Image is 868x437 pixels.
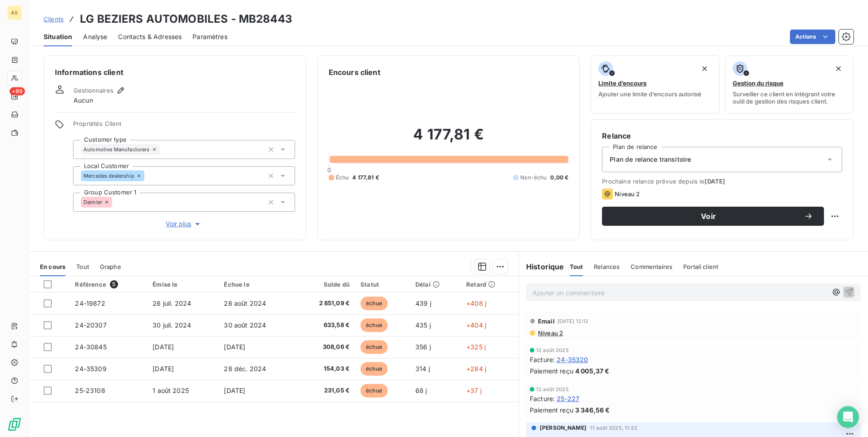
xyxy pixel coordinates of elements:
[144,172,152,180] input: Ajouter une valeur
[615,190,640,198] span: Niveau 2
[598,79,646,87] span: Limite d’encours
[550,174,568,182] span: 0,00 €
[40,263,65,270] span: En cours
[594,263,620,270] span: Relances
[520,174,547,182] span: Non-échu
[602,130,842,141] h6: Relance
[613,213,804,220] span: Voir
[84,173,134,179] span: Mercedes dealership
[84,199,102,205] span: Daimler
[118,32,182,41] span: Contacts & Adresses
[360,281,404,288] div: Statut
[73,120,295,133] span: Propriétés Client
[360,297,388,310] span: échue
[7,5,22,20] div: AS
[55,67,295,78] h6: Informations client
[415,321,431,329] span: 435 j
[166,219,202,228] span: Voir plus
[352,174,379,182] span: 4 177,81 €
[536,348,569,353] span: 12 août 2025
[466,365,486,372] span: +284 j
[100,263,121,270] span: Graphe
[725,55,853,114] button: Gestion du risqueSurveiller ce client en intégrant votre outil de gestion des risques client.
[466,321,486,329] span: +404 j
[7,417,22,432] img: Logo LeanPay
[153,281,213,288] div: Émise le
[705,178,725,185] span: [DATE]
[153,387,189,394] span: 1 août 2025
[74,96,93,105] span: Aucun
[360,362,388,376] span: échue
[329,67,380,78] h6: Encours client
[466,281,513,288] div: Retard
[538,318,555,325] span: Email
[75,343,106,351] span: 24-30845
[160,145,167,154] input: Ajouter une valeur
[153,343,174,351] span: [DATE]
[153,299,191,307] span: 26 juil. 2024
[602,178,842,185] span: Prochaine relance prévue depuis le
[192,32,227,41] span: Paramètres
[519,261,564,272] h6: Historique
[570,263,583,270] span: Tout
[327,166,331,174] span: 0
[631,263,672,270] span: Commentaires
[80,11,292,27] h3: LG BEZIERS AUTOMOBILES - MB28443
[224,343,245,351] span: [DATE]
[415,281,455,288] div: Délai
[610,155,691,164] span: Plan de relance transitoire
[415,299,431,307] span: 439 j
[224,365,266,372] span: 28 déc. 2024
[44,32,72,41] span: Situation
[466,343,486,351] span: +325 j
[602,207,824,226] button: Voir
[415,365,430,372] span: 314 j
[537,329,563,337] span: Niveau 2
[224,387,245,394] span: [DATE]
[530,366,573,376] span: Paiement reçu
[224,299,266,307] span: 26 août 2024
[83,32,107,41] span: Analyse
[530,355,555,364] span: Facture :
[224,321,266,329] span: 30 août 2024
[75,321,106,329] span: 24-20307
[683,263,718,270] span: Portail client
[74,87,113,94] span: Gestionnaires
[224,281,290,288] div: Échue le
[536,387,569,392] span: 12 août 2025
[10,87,25,95] span: +99
[84,147,150,152] span: Automotive Manufacturers
[466,387,482,394] span: +37 j
[75,280,142,288] div: Référence
[575,405,610,415] span: 3 346,56 €
[301,343,350,352] span: 308,06 €
[591,55,719,114] button: Limite d’encoursAjouter une limite d’encours autorisé
[790,30,835,44] button: Actions
[540,424,587,432] span: [PERSON_NAME]
[76,263,89,270] span: Tout
[153,365,174,372] span: [DATE]
[530,405,573,415] span: Paiement reçu
[575,366,610,376] span: 4 005,37 €
[75,299,105,307] span: 24-19872
[598,90,701,98] span: Ajouter une limite d’encours autorisé
[301,321,350,330] span: 633,58 €
[557,318,589,324] span: [DATE] 12:12
[415,387,427,394] span: 68 j
[557,355,588,364] span: 24-35320
[733,90,846,105] span: Surveiller ce client en intégrant votre outil de gestion des risques client.
[329,125,569,153] h2: 4 177,81 €
[44,15,64,24] a: Clients
[733,79,784,87] span: Gestion du risque
[301,281,350,288] div: Solde dû
[301,364,350,373] span: 154,03 €
[557,394,579,403] span: 25-227
[73,219,295,229] button: Voir plus
[112,198,119,206] input: Ajouter une valeur
[360,318,388,332] span: échue
[590,425,637,431] span: 11 août 2025, 11:52
[75,387,105,394] span: 25-23108
[360,384,388,397] span: échue
[837,406,859,428] div: Open Intercom Messenger
[466,299,486,307] span: +408 j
